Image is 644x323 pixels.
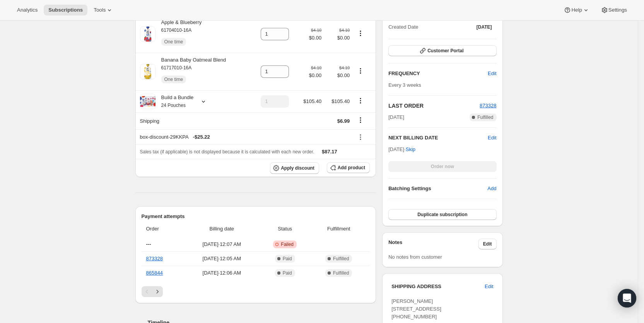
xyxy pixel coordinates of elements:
[155,19,202,50] div: Apple & Blueberry
[478,239,497,249] button: Edit
[391,298,441,320] span: [PERSON_NAME] [STREET_ADDRESS] [PHONE_NUMBER]
[283,256,292,262] span: Paid
[281,241,294,247] span: Failed
[17,7,38,13] span: Analytics
[193,133,210,141] span: - $25.22
[164,39,183,45] span: One time
[480,103,496,108] a: 873328
[596,5,632,15] button: Settings
[427,48,463,54] span: Customer Portal
[331,98,350,104] span: $105.40
[155,56,226,87] div: Banana Baby Oatmeal Blend
[327,162,370,173] button: Add product
[186,241,258,248] span: [DATE] · 12:07 AM
[480,280,498,293] button: Edit
[164,76,183,82] span: One time
[281,165,314,171] span: Apply discount
[388,209,496,220] button: Duplicate subscription
[571,7,582,13] span: Help
[311,28,321,33] small: $4.10
[48,7,83,13] span: Subscriptions
[483,241,492,247] span: Edit
[140,64,155,79] img: product img
[161,65,192,70] small: 61717010-16A
[618,289,636,308] div: Open Intercom Messenger
[161,103,186,108] small: 24 Pouches
[608,7,627,13] span: Settings
[354,29,367,38] button: Product actions
[339,65,350,70] small: $4.10
[388,254,442,260] span: No notes from customer
[322,149,337,155] span: $87.17
[488,134,496,142] button: Edit
[283,270,292,276] span: Paid
[142,220,184,237] th: Order
[309,72,322,79] span: $0.00
[472,22,497,33] button: [DATE]
[142,286,370,297] nav: Pagination
[337,118,350,124] span: $6.99
[388,102,480,110] h2: LAST ORDER
[311,65,321,70] small: $4.10
[152,286,163,297] button: Next
[485,283,493,290] span: Edit
[354,116,367,124] button: Shipping actions
[333,256,349,262] span: Fulfilled
[354,96,367,105] button: Product actions
[480,102,496,110] button: 873328
[388,113,404,121] span: [DATE]
[135,112,251,129] th: Shipping
[401,143,420,156] button: Skip
[388,45,496,56] button: Customer Portal
[146,256,163,261] a: 873328
[388,146,415,152] span: [DATE] ·
[146,241,151,247] span: ---
[483,67,501,80] button: Edit
[44,5,87,15] button: Subscriptions
[388,134,488,142] h2: NEXT BILLING DATE
[270,162,319,174] button: Apply discount
[140,133,350,141] div: box-discount-29KKPA
[354,67,367,75] button: Product actions
[388,82,421,88] span: Every 3 weeks
[406,146,415,153] span: Skip
[333,270,349,276] span: Fulfilled
[142,213,370,220] h2: Payment attempts
[186,255,258,263] span: [DATE] · 12:05 AM
[303,98,321,104] span: $105.40
[388,185,487,192] h6: Batching Settings
[487,185,496,192] span: Add
[94,7,106,13] span: Tools
[339,28,350,33] small: $4.10
[89,5,118,15] button: Tools
[140,149,314,155] span: Sales tax (if applicable) is not displayed because it is calculated with each new order.
[559,5,594,15] button: Help
[483,182,501,195] button: Add
[388,239,478,249] h3: Notes
[417,211,467,218] span: Duplicate subscription
[262,225,307,233] span: Status
[388,23,418,31] span: Created Date
[312,225,365,233] span: Fulfillment
[477,114,493,120] span: Fulfilled
[391,283,485,290] h3: SHIPPING ADDRESS
[309,34,322,42] span: $0.00
[140,26,155,42] img: product img
[326,72,350,79] span: $0.00
[146,270,163,276] a: 865844
[326,34,350,42] span: $0.00
[477,24,492,30] span: [DATE]
[186,225,258,233] span: Billing date
[338,165,365,171] span: Add product
[388,70,488,77] h2: FREQUENCY
[161,27,192,33] small: 61704010-16A
[155,94,194,109] div: Build a Bundle
[12,5,42,15] button: Analytics
[488,70,496,77] span: Edit
[186,269,258,277] span: [DATE] · 12:06 AM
